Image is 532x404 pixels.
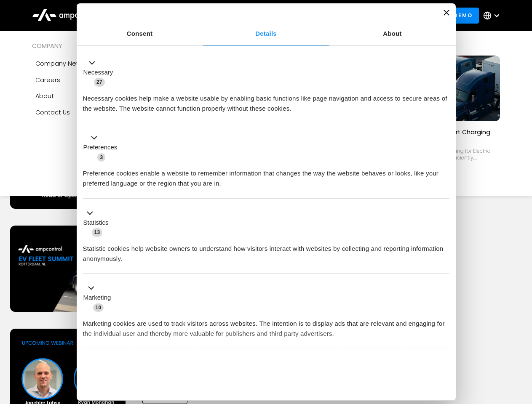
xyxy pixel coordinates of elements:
label: Necessary [83,68,113,77]
a: Careers [32,72,136,88]
label: Marketing [83,293,111,303]
div: Company news [35,59,85,68]
label: Statistics [83,218,109,228]
span: 2 [139,359,147,368]
a: About [329,22,456,45]
span: 27 [94,78,105,86]
a: About [32,88,136,104]
button: Necessary (27) [83,58,118,87]
div: Preference cookies enable a website to remember information that changes the way the website beha... [83,162,449,189]
div: Statistic cookies help website owners to understand how visitors interact with websites by collec... [83,237,449,264]
a: Details [203,22,329,45]
div: About [35,91,54,101]
button: Preferences (3) [83,133,123,162]
div: Contact Us [35,108,70,117]
button: Close banner [444,10,449,16]
button: Statistics (13) [83,208,114,237]
label: Preferences [83,143,118,152]
span: 13 [92,228,103,237]
button: Unclassified (2) [83,358,152,369]
a: Contact Us [32,104,136,120]
button: Okay [328,369,449,394]
div: Necessary cookies help make a website usable by enabling basic functions like page navigation and... [83,87,449,114]
span: 10 [93,303,104,312]
div: Careers [35,75,60,85]
button: Marketing (10) [83,283,116,313]
a: Consent [77,22,203,45]
span: 3 [97,153,105,162]
div: COMPANY [32,41,136,50]
a: Company news [32,56,136,72]
div: Marketing cookies are used to track visitors across websites. The intention is to display ads tha... [83,312,449,339]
